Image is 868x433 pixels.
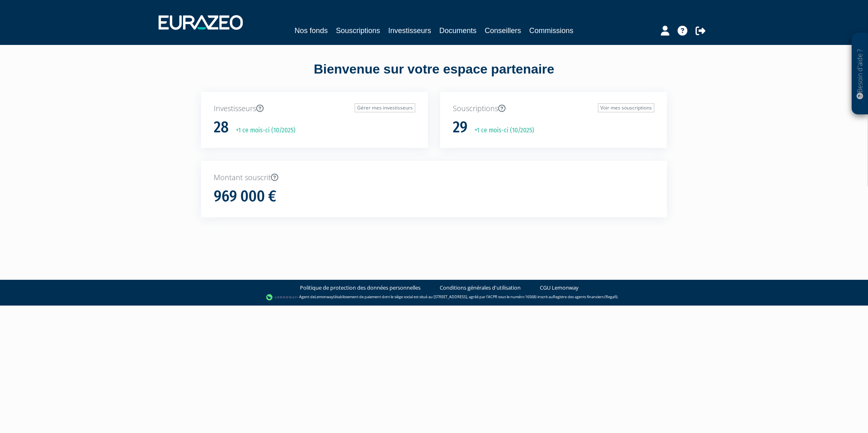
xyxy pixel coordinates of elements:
img: logo-lemonway.png [266,293,298,301]
a: Registre des agents financiers (Regafi) [553,294,617,299]
p: +1 ce mois-ci (10/2025) [469,126,534,135]
a: Documents [439,25,477,36]
p: Besoin d'aide ? [855,37,865,111]
a: CGU Lemonway [540,284,579,292]
a: Conditions générales d'utilisation [440,284,521,292]
h1: 969 000 € [214,188,276,205]
div: - Agent de (établissement de paiement dont le siège social est situé au [STREET_ADDRESS], agréé p... [8,293,860,301]
a: Voir mes souscriptions [598,103,654,112]
div: Bienvenue sur votre espace partenaire [195,60,673,92]
p: +1 ce mois-ci (10/2025) [230,126,295,135]
a: Lemonway [315,294,333,299]
a: Souscriptions [336,25,380,36]
p: Souscriptions [453,103,654,114]
h1: 29 [453,119,468,136]
p: Montant souscrit [214,172,654,183]
p: Investisseurs [214,103,415,114]
a: Commissions [529,25,573,36]
a: Conseillers [485,25,521,36]
a: Politique de protection des données personnelles [300,284,421,292]
h1: 28 [214,119,229,136]
a: Gérer mes investisseurs [355,103,415,112]
a: Nos fonds [295,25,328,36]
a: Investisseurs [388,25,431,36]
img: 1732889491-logotype_eurazeo_blanc_rvb.png [159,15,243,30]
